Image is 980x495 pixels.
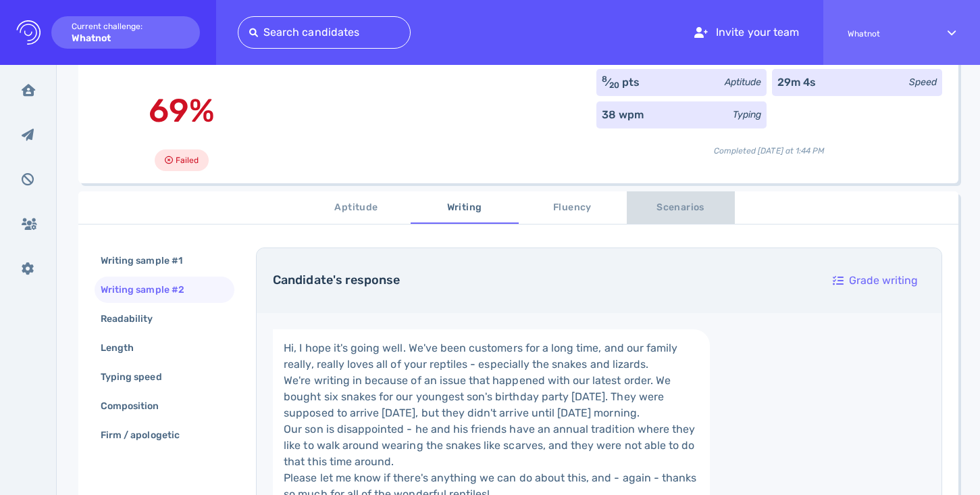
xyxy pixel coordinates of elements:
[609,80,619,90] sub: 20
[602,107,644,123] div: 38 wpm
[826,265,925,296] div: Grade writing
[273,273,809,288] h4: Candidate's response
[98,251,199,270] div: Writing sample #1
[725,75,761,89] div: Aptitude
[98,280,201,300] div: Writing sample #2
[419,199,511,216] span: Writing
[98,309,170,329] div: Readability
[733,108,761,122] div: Typing
[848,29,923,39] span: Whatnot
[909,75,937,89] div: Speed
[311,199,403,216] span: Aptitude
[602,74,640,91] div: ⁄ pts
[602,74,607,84] sup: 8
[98,425,196,445] div: Firm / apologetic
[527,199,619,216] span: Fluency
[149,91,215,130] span: 69%
[777,74,816,91] div: 29m 4s
[825,264,925,297] button: Grade writing
[596,134,942,157] div: Completed [DATE] at 1:44 PM
[98,367,178,387] div: Typing speed
[635,199,727,216] span: Scenarios
[176,152,199,168] span: Failed
[98,396,176,416] div: Composition
[98,338,150,358] div: Length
